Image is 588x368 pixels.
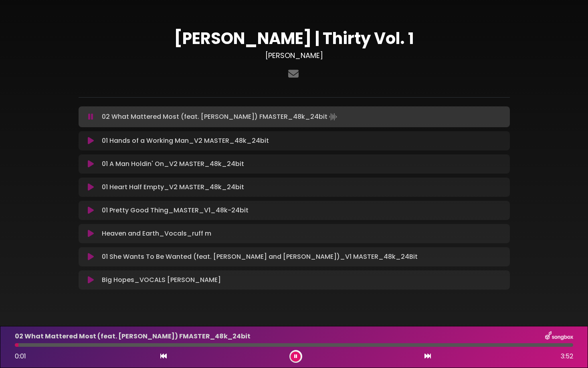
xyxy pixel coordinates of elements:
[102,182,244,192] p: 01 Heart Half Empty_V2 MASTER_48k_24bit
[102,229,211,238] p: Heaven and Earth_Vocals_ruff m
[102,111,339,122] p: 02 What Mattered Most (feat. [PERSON_NAME]) FMASTER_48k_24bit
[102,252,418,262] p: 01 She Wants To Be Wanted (feat. [PERSON_NAME] and [PERSON_NAME])_V1 MASTER_48k_24Bit
[327,111,339,122] img: waveform4.gif
[102,159,244,169] p: 01 A Man Holdin' On_V2 MASTER_48k_24bit
[102,206,249,215] p: 01 Pretty Good Thing_MASTER_V1_48k-24bit
[102,275,221,285] p: Big Hopes_VOCALS [PERSON_NAME]
[79,51,510,60] h3: [PERSON_NAME]
[102,136,269,146] p: 01 Hands of a Working Man_V2 MASTER_48k_24bit
[79,29,510,48] h1: [PERSON_NAME] | Thirty Vol. 1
